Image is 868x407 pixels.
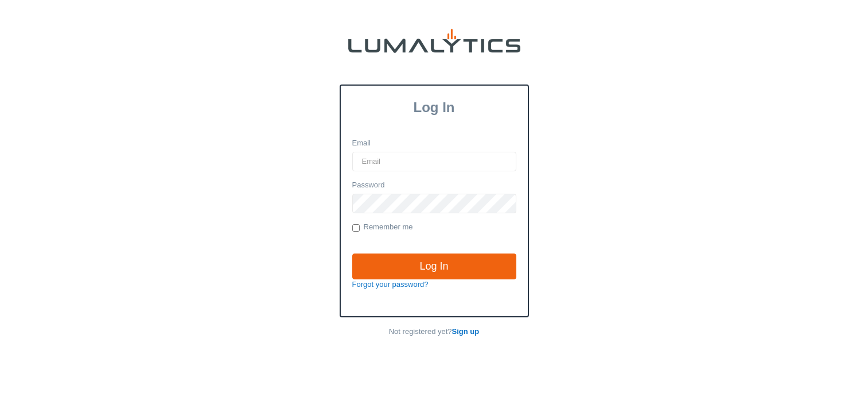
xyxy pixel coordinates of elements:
[352,180,385,191] label: Password
[352,254,516,280] input: Log In
[340,327,529,337] p: Not registered yet?
[352,152,516,171] input: Email
[352,222,413,233] label: Remember me
[452,327,480,336] a: Sign up
[352,138,371,149] label: Email
[348,29,520,53] img: lumalytics-black-e9b537c871f77d9ce8d3a6940f85695cd68c596e3f819dc492052d1098752254.png
[341,99,528,116] h3: Log In
[352,280,429,289] a: Forgot your password?
[352,224,360,232] input: Remember me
